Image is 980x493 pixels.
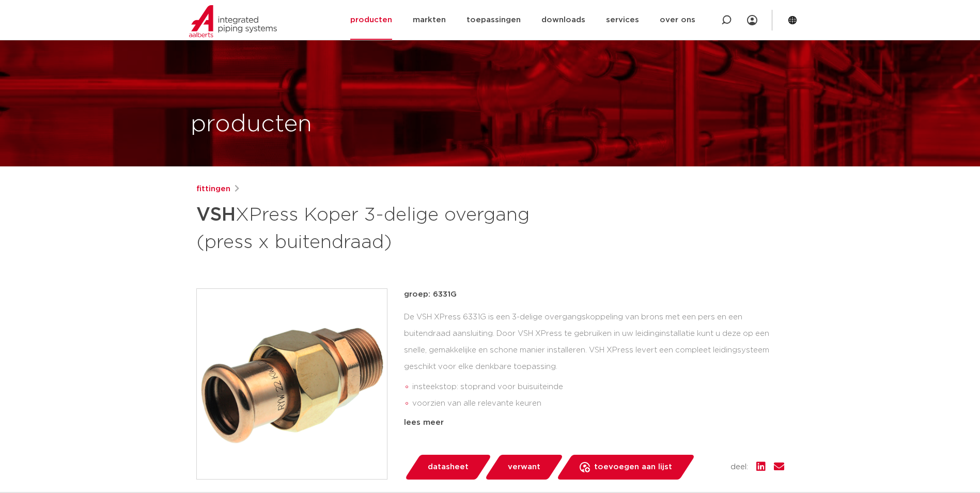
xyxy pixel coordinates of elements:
strong: VSH [196,206,236,224]
img: Product Image for VSH XPress Koper 3-delige overgang (press x buitendraad) [197,289,387,479]
li: voorzien van alle relevante keuren [412,395,784,412]
a: fittingen [196,183,230,195]
span: verwant [508,459,540,475]
a: verwant [484,455,564,480]
p: groep: 6331G [404,288,784,301]
li: Leak Before Pressed-functie [412,412,784,428]
span: datasheet [428,459,469,475]
li: insteekstop: stoprand voor buisuiteinde [412,379,784,395]
span: deel: [730,461,748,473]
a: datasheet [404,455,492,480]
div: De VSH XPress 6331G is een 3-delige overgangskoppeling van brons met een pers en een buitendraad ... [404,309,784,412]
span: toevoegen aan lijst [594,459,672,475]
h1: XPress Koper 3-delige overgang (press x buitendraad) [196,199,584,255]
h1: producten [191,108,312,141]
div: lees meer [404,417,784,429]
